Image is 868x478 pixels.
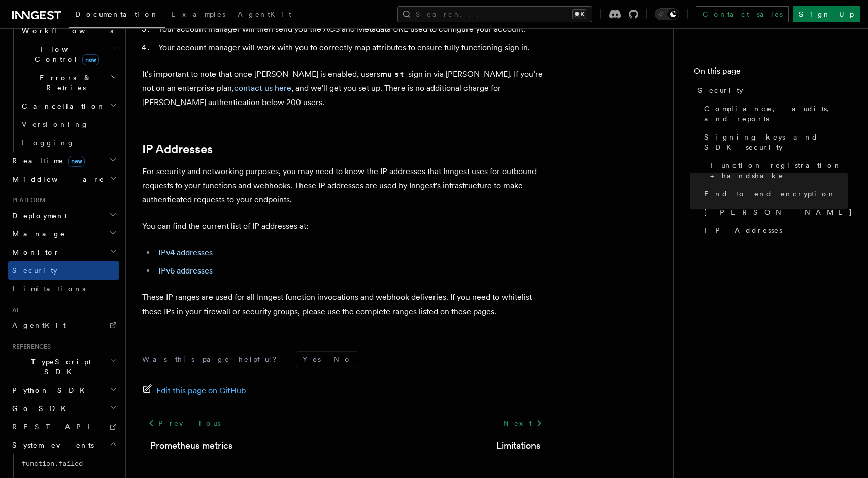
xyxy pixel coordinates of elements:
a: Prometheus metrics [150,438,232,453]
span: Go SDK [8,403,72,414]
button: Errors & Retries [18,69,119,97]
a: Security [8,261,119,280]
h4: On this page [694,65,848,81]
span: REST API [12,423,98,431]
span: Limitations [12,285,85,293]
a: Examples [165,3,231,27]
span: Manage [8,229,65,239]
button: Deployment [8,207,119,225]
span: Security [698,85,743,95]
span: Compliance, audits, and reports [704,104,848,124]
span: Platform [8,196,46,204]
li: Your account manager will work with you to correctly map attributes to ensure fully functioning s... [155,41,548,55]
button: Search...⌘K [397,6,592,22]
a: contact us here [234,83,291,93]
button: System events [8,436,119,454]
li: Your account manager will then send you the ACS and Metadata URL used to configure your account. [155,22,548,37]
span: Monitor [8,247,60,257]
a: Compliance, audits, and reports [700,99,848,128]
span: Signing keys and SDK security [704,132,848,152]
span: Deployment [8,211,67,221]
a: REST API [8,418,119,436]
a: IP Addresses [700,221,848,240]
a: Next [497,414,548,432]
a: Versioning [18,115,119,133]
span: function.failed [22,459,83,467]
button: Flow Controlnew [18,40,119,69]
span: Edit this page on GitHub [156,384,246,398]
span: IP Addresses [704,225,782,235]
a: IP Addresses [142,142,213,156]
a: Contact sales [696,6,789,22]
a: IPv6 addresses [158,266,213,276]
p: For security and networking purposes, you may need to know the IP addresses that Inngest uses for... [142,164,548,207]
span: System events [8,440,94,450]
span: new [68,156,85,167]
p: These IP ranges are used for all Inngest function invocations and webhook deliveries. If you need... [142,290,548,319]
button: Toggle dark mode [655,8,679,20]
span: new [82,54,99,65]
a: Security [694,81,848,99]
span: Flow Control [18,44,112,64]
a: Edit this page on GitHub [142,384,246,398]
a: Limitations [496,438,540,453]
kbd: ⌘K [572,9,586,19]
a: End to end encryption [700,185,848,203]
span: End to end encryption [704,189,836,199]
button: Middleware [8,170,119,188]
button: Manage [8,225,119,243]
a: IPv4 addresses [158,248,213,257]
a: Documentation [69,3,165,28]
span: Versioning [22,120,89,128]
span: Examples [171,10,225,18]
span: Cancellation [18,101,106,111]
span: References [8,343,51,351]
button: Realtimenew [8,152,119,170]
p: Was this page helpful? [142,354,284,364]
a: [PERSON_NAME] [700,203,848,221]
span: Logging [22,139,75,147]
button: Yes [296,352,327,367]
a: Previous [142,414,226,432]
button: TypeScript SDK [8,353,119,381]
p: You can find the current list of IP addresses at: [142,219,548,233]
span: AI [8,306,19,314]
button: Python SDK [8,381,119,399]
a: Logging [18,133,119,152]
span: Realtime [8,156,85,166]
a: Limitations [8,280,119,298]
span: Security [12,266,57,275]
a: Signing keys and SDK security [700,128,848,156]
a: Function registration + handshake [706,156,848,185]
button: Go SDK [8,399,119,418]
a: Sign Up [793,6,860,22]
span: Python SDK [8,385,91,395]
button: No [327,352,358,367]
button: Cancellation [18,97,119,115]
a: AgentKit [8,316,119,334]
a: function.failed [18,454,119,472]
a: AgentKit [231,3,297,27]
button: Monitor [8,243,119,261]
span: Middleware [8,174,105,184]
strong: must [380,69,408,79]
span: AgentKit [238,10,291,18]
span: Function registration + handshake [710,160,848,181]
span: Documentation [75,10,159,18]
span: TypeScript SDK [8,357,110,377]
span: Errors & Retries [18,73,110,93]
span: [PERSON_NAME] [704,207,853,217]
span: AgentKit [12,321,66,329]
p: It's important to note that once [PERSON_NAME] is enabled, users sign in via [PERSON_NAME]. If yo... [142,67,548,110]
